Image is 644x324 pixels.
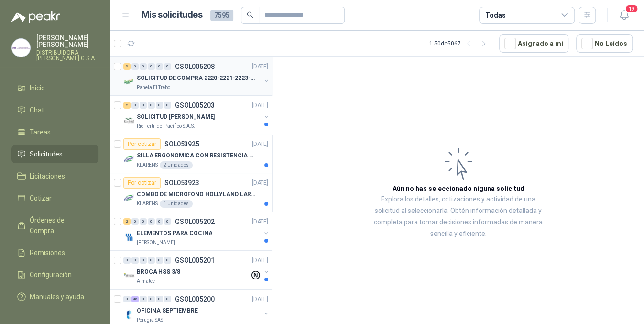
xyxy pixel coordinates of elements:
p: COMBO DE MICROFONO HOLLYLAND LARK M2 [137,190,256,199]
div: 0 [131,218,139,225]
p: SOLICITUD [PERSON_NAME] [137,112,215,122]
a: Tareas [11,123,98,141]
a: 3 0 0 0 0 0 GSOL005208[DATE] Company LogoSOLICITUD DE COMPRA 2220-2221-2223-2224Panela El Trébol [123,61,270,91]
p: [DATE] [252,140,268,149]
img: Company Logo [123,154,135,165]
p: DISTRIBUIDORA [PERSON_NAME] G S.A [36,50,98,61]
span: Licitaciones [30,171,65,181]
p: OFICINA SEPTIEMBRE [137,306,198,315]
p: GSOL005208 [175,63,215,70]
span: Configuración [30,269,72,280]
p: [DATE] [252,179,268,188]
div: 0 [164,102,171,109]
p: KLARENS [137,161,158,169]
div: 0 [148,296,155,302]
span: 7595 [210,10,233,21]
p: BROCA HSS 3/8 [137,268,180,277]
div: 0 [148,257,155,264]
div: 0 [164,257,171,264]
span: Manuales y ayuda [30,291,84,302]
div: 0 [140,218,147,225]
p: SOLICITUD DE COMPRA 2220-2221-2223-2224 [137,74,256,83]
div: 0 [123,296,131,302]
div: 2 Unidades [160,161,193,169]
p: Perugia SAS [137,316,163,324]
a: Por cotizarSOL053925[DATE] Company LogoSILLA ERGONOMICA CON RESISTENCIA A 150KGKLARENS2 Unidades [110,134,272,173]
a: 2 0 0 0 0 0 GSOL005202[DATE] Company LogoELEMENTOS PARA COCINA[PERSON_NAME] [123,216,270,246]
a: Licitaciones [11,167,98,185]
p: [DATE] [252,217,268,226]
img: Company Logo [123,309,135,320]
span: Cotizar [30,193,52,203]
div: 0 [140,63,147,70]
a: Remisiones [11,244,98,262]
p: Almatec [137,278,155,285]
div: 46 [131,296,139,302]
div: 0 [156,218,163,225]
div: 0 [156,63,163,70]
a: Solicitudes [11,145,98,163]
img: Company Logo [123,115,135,126]
p: GSOL005200 [175,296,215,302]
p: [PERSON_NAME] [PERSON_NAME] [36,34,98,48]
div: 0 [156,296,163,302]
a: 0 0 0 0 0 0 GSOL005201[DATE] Company LogoBROCA HSS 3/8Almatec [123,255,270,285]
div: 3 [123,63,131,70]
span: Solicitudes [30,149,63,159]
div: 0 [164,296,171,302]
p: Explora los detalles, cotizaciones y actividad de una solicitud al seleccionarla. Obtén informaci... [368,194,548,240]
div: 0 [148,63,155,70]
p: SILLA ERGONOMICA CON RESISTENCIA A 150KG [137,151,256,160]
h3: Aún no has seleccionado niguna solicitud [393,183,524,194]
div: 1 Unidades [160,200,193,208]
a: Inicio [11,79,98,97]
p: KLARENS [137,200,158,208]
div: 0 [140,257,147,264]
a: 0 46 0 0 0 0 GSOL005200[DATE] Company LogoOFICINA SEPTIEMBREPerugia SAS [123,293,270,324]
div: 1 - 50 de 5067 [429,36,491,51]
div: Todas [485,10,505,21]
p: GSOL005201 [175,257,215,264]
span: Remisiones [30,247,65,258]
a: Configuración [11,266,98,284]
span: search [247,11,253,18]
img: Company Logo [123,270,135,281]
div: 0 [164,63,171,70]
a: Órdenes de Compra [11,211,98,240]
img: Company Logo [123,76,135,88]
a: 2 0 0 0 0 0 GSOL005203[DATE] Company LogoSOLICITUD [PERSON_NAME]Rio Fertil del Pacífico S.A.S. [123,100,270,130]
span: 19 [625,4,638,13]
img: Logo peakr [11,11,60,23]
p: GSOL005203 [175,102,215,109]
div: 0 [156,102,163,109]
p: SOL053923 [164,179,199,186]
div: 0 [123,257,131,264]
span: Inicio [30,83,45,93]
div: 0 [148,102,155,109]
span: Órdenes de Compra [30,215,89,236]
img: Company Logo [123,231,135,243]
img: Company Logo [12,39,30,57]
p: Panela El Trébol [137,84,172,91]
div: Por cotizar [123,138,161,150]
div: 0 [148,218,155,225]
div: Por cotizar [123,177,161,189]
p: [PERSON_NAME] [137,239,175,246]
div: 0 [131,257,139,264]
div: 0 [164,218,171,225]
div: 2 [123,218,131,225]
p: SOL053925 [164,141,199,147]
span: Chat [30,105,44,115]
p: [DATE] [252,295,268,304]
a: Por cotizarSOL053923[DATE] Company LogoCOMBO DE MICROFONO HOLLYLAND LARK M2KLARENS1 Unidades [110,173,272,212]
p: Rio Fertil del Pacífico S.A.S. [137,123,195,130]
button: Asignado a mi [499,34,568,53]
p: GSOL005202 [175,218,215,225]
a: Chat [11,101,98,119]
div: 0 [140,102,147,109]
a: Manuales y ayuda [11,288,98,306]
a: Cotizar [11,189,98,207]
p: ELEMENTOS PARA COCINA [137,229,212,238]
p: [DATE] [252,256,268,265]
img: Company Logo [123,192,135,204]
